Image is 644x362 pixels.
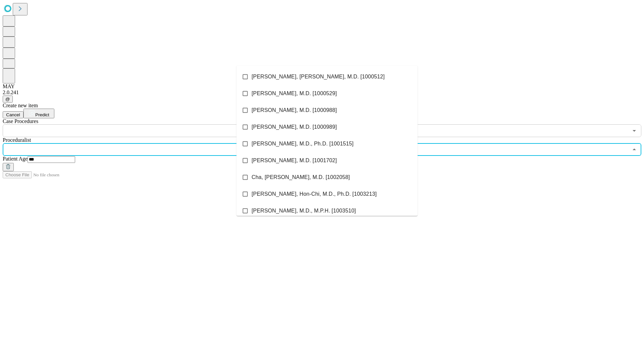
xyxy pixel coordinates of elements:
[3,103,38,108] span: Create new item
[3,111,23,118] button: Cancel
[3,83,641,89] div: MAY
[252,73,385,81] span: [PERSON_NAME], [PERSON_NAME], M.D. [1000512]
[6,112,20,117] span: Cancel
[252,123,337,131] span: [PERSON_NAME], M.D. [1000989]
[35,112,49,117] span: Predict
[630,126,639,135] button: Open
[252,190,377,198] span: [PERSON_NAME], Hon-Chi, M.D., Ph.D. [1003213]
[5,97,10,102] span: @
[3,156,28,162] span: Patient Age
[252,207,356,215] span: [PERSON_NAME], M.D., M.P.H. [1003510]
[23,109,54,118] button: Predict
[252,89,337,98] span: [PERSON_NAME], M.D. [1000529]
[252,173,350,181] span: Cha, [PERSON_NAME], M.D. [1002058]
[3,137,31,143] span: Proceduralist
[3,118,38,124] span: Scheduled Procedure
[252,157,337,165] span: [PERSON_NAME], M.D. [1001702]
[630,145,639,154] button: Close
[3,96,13,103] button: @
[252,106,337,114] span: [PERSON_NAME], M.D. [1000988]
[252,140,354,148] span: [PERSON_NAME], M.D., Ph.D. [1001515]
[3,89,641,96] div: 2.0.241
